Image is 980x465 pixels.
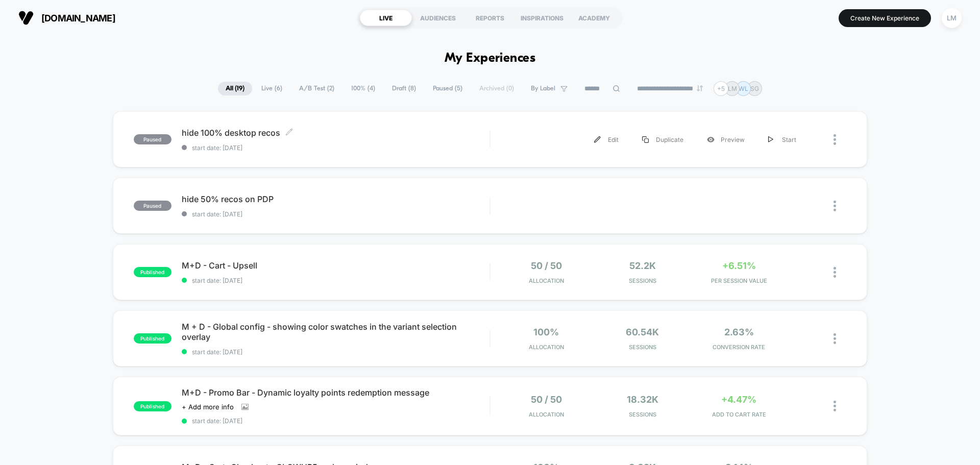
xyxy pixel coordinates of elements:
div: Edit [582,128,630,151]
span: Sessions [597,344,689,351]
p: LM [728,85,737,92]
span: start date: [DATE] [182,417,489,425]
span: 52.2k [629,260,656,271]
span: published [134,267,171,277]
span: 50 / 50 [531,260,562,271]
span: 60.54k [626,327,659,337]
span: start date: [DATE] [182,277,489,284]
span: 2.63% [724,327,754,337]
span: start date: [DATE] [182,210,489,218]
span: hide 100% desktop recos [182,128,489,138]
img: menu [642,136,649,143]
div: + 5 [714,81,728,96]
span: M+D - Promo Bar - Dynamic loyalty points redemption message [182,387,489,398]
span: Allocation [529,344,564,351]
div: INSPIRATIONS [516,10,568,26]
div: Start [756,128,808,151]
span: Live ( 6 ) [254,82,290,95]
img: Visually logo [18,10,34,26]
div: ACADEMY [568,10,620,26]
div: Duplicate [630,128,695,151]
div: LM [942,8,962,28]
span: +4.47% [721,394,756,405]
p: WL [739,85,748,92]
img: menu [594,136,601,143]
span: Paused ( 5 ) [425,82,470,95]
span: Sessions [597,277,689,284]
span: CONVERSION RATE [693,344,785,351]
span: 50 / 50 [531,394,562,405]
span: +6.51% [722,260,756,271]
span: paused [134,201,171,211]
img: close [834,401,836,411]
img: close [834,333,836,344]
div: REPORTS [464,10,516,26]
span: By Label [531,85,555,92]
span: ADD TO CART RATE [693,411,785,418]
span: published [134,401,171,411]
p: SG [750,85,759,92]
span: M + D - Global config - showing color swatches in the variant selection overlay [182,322,489,342]
span: 100% [533,327,559,337]
span: 100% ( 4 ) [344,82,383,95]
div: Preview [695,128,756,151]
span: published [134,333,171,344]
img: end [697,85,703,91]
span: start date: [DATE] [182,144,489,152]
span: PER SESSION VALUE [693,277,785,284]
div: LIVE [360,10,412,26]
h1: My Experiences [445,51,536,66]
span: start date: [DATE] [182,348,489,356]
div: AUDIENCES [412,10,464,26]
span: Draft ( 8 ) [384,82,424,95]
span: 18.32k [627,394,658,405]
span: [DOMAIN_NAME] [41,13,115,23]
img: close [834,267,836,278]
span: + Add more info [182,403,234,411]
span: Allocation [529,411,564,418]
span: A/B Test ( 2 ) [291,82,342,95]
img: menu [768,136,773,143]
span: hide 50% recos on PDP [182,194,489,204]
button: LM [939,8,965,29]
button: [DOMAIN_NAME] [15,10,118,26]
img: close [834,201,836,211]
span: paused [134,134,171,144]
span: Sessions [597,411,689,418]
span: Allocation [529,277,564,284]
button: Create New Experience [839,9,931,27]
img: close [834,134,836,145]
span: M+D - Cart - Upsell [182,260,489,271]
span: All ( 19 ) [218,82,252,95]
